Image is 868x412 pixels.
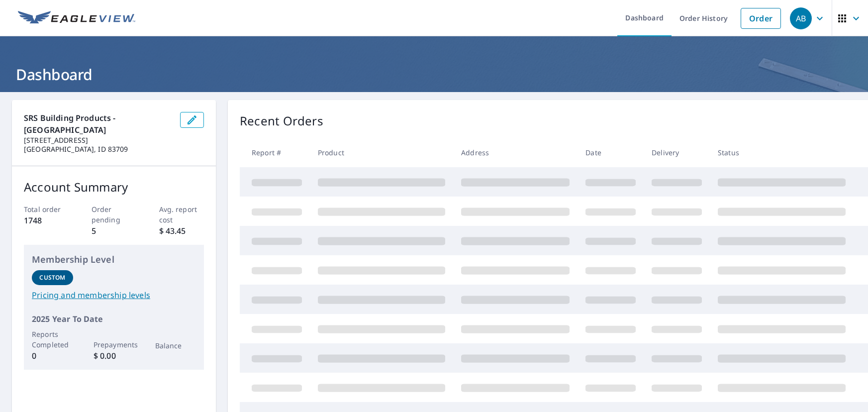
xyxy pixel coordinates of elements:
th: Delivery [644,138,710,167]
p: Balance [155,340,196,351]
div: AB [790,7,812,29]
p: 0 [32,350,73,362]
p: SRS Building Products - [GEOGRAPHIC_DATA] [24,112,172,136]
p: Prepayments [94,339,135,350]
p: Recent Orders [240,112,323,130]
p: 5 [92,225,137,237]
th: Report # [240,138,310,167]
p: [STREET_ADDRESS] [24,136,172,145]
th: Status [710,138,854,167]
th: Address [453,138,578,167]
p: Custom [39,273,65,282]
th: Date [578,138,644,167]
p: $ 43.45 [159,225,204,237]
h1: Dashboard [12,64,856,85]
p: 2025 Year To Date [32,313,196,325]
p: $ 0.00 [94,350,135,362]
a: Pricing and membership levels [32,289,196,301]
p: Order pending [92,204,137,225]
p: Avg. report cost [159,204,204,225]
p: Account Summary [24,178,204,196]
th: Product [310,138,453,167]
p: [GEOGRAPHIC_DATA], ID 83709 [24,145,172,154]
p: Reports Completed [32,329,73,350]
img: EV Logo [18,11,135,26]
p: 1748 [24,214,69,226]
p: Membership Level [32,253,196,266]
a: Order [741,8,781,29]
p: Total order [24,204,69,214]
